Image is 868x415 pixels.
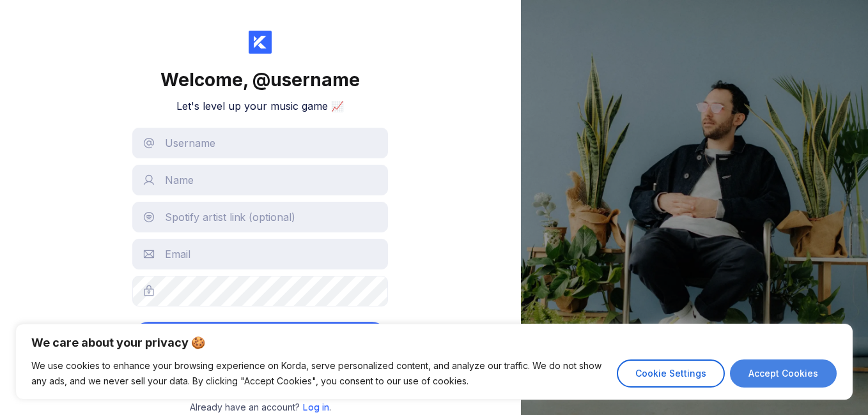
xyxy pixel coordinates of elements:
p: We care about your privacy 🍪 [31,335,837,351]
input: Email [132,239,388,269]
button: Cookie Settings [617,359,725,388]
input: Name [132,165,388,195]
input: Username [132,128,388,158]
span: @ [252,69,270,91]
span: username [270,69,360,91]
input: Spotify artist link (optional) [132,202,388,232]
button: Accept Cookies [730,359,837,388]
p: We use cookies to enhance your browsing experience on Korda, serve personalized content, and anal... [31,358,607,389]
h2: Let's level up your music game 📈 [176,100,344,112]
div: Welcome, [160,69,360,91]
